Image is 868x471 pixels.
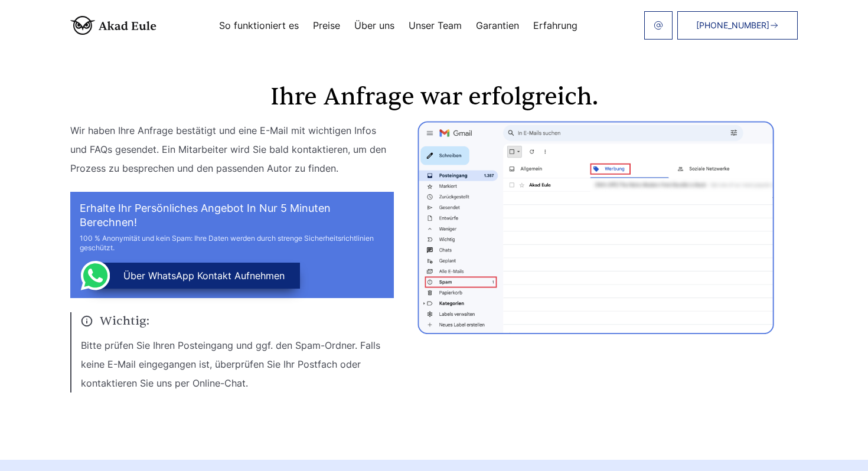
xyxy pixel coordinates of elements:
a: Garantien [476,21,519,30]
span: [PHONE_NUMBER] [696,21,769,30]
img: logo [70,16,156,35]
a: Über uns [354,21,394,30]
a: Preise [313,21,340,30]
div: 100 % Anonymität und kein Spam: Ihre Daten werden durch strenge Sicherheitsrichtlinien geschützt. [80,234,384,253]
a: [PHONE_NUMBER] [677,11,798,40]
h2: Erhalte Ihr persönliches Angebot in nur 5 Minuten berechnen! [80,201,384,230]
h1: Ihre Anfrage war erfolgreich. [70,86,798,109]
span: Wichtig: [81,312,394,330]
p: Bitte prüfen Sie Ihren Posteingang und ggf. den Spam-Ordner. Falls keine E-Mail eingegangen ist, ... [81,336,394,392]
button: über WhatsApp Kontakt aufnehmen [89,263,300,289]
a: Erfahrung [533,21,577,30]
p: Wir haben Ihre Anfrage bestätigt und eine E-Mail mit wichtigen Infos und FAQs gesendet. Ein Mitar... [70,121,394,178]
a: So funktioniert es [219,21,299,30]
img: thanks [417,121,774,334]
a: Unser Team [409,21,462,30]
img: email [654,21,663,30]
